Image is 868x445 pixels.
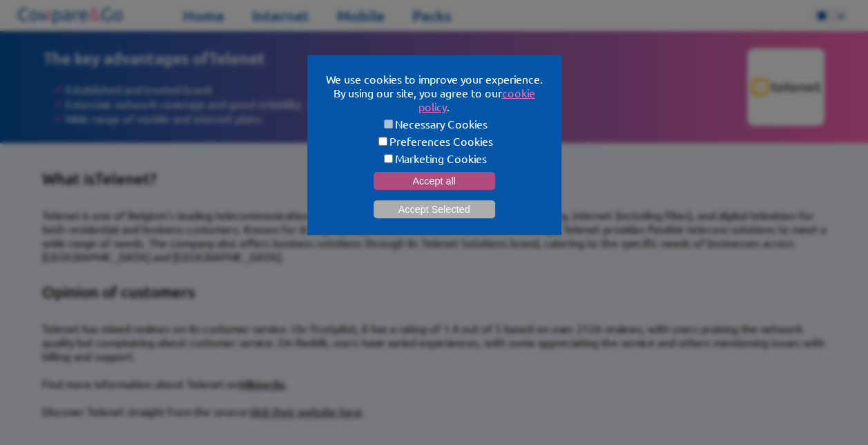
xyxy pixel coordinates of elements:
[418,86,535,113] a: cookie policy
[378,137,387,146] input: Preferences Cookies
[324,72,545,113] p: We use cookies to improve your experience. By using our site, you agree to our .
[324,134,545,148] label: Preferences Cookies
[374,172,495,190] button: Accept all
[324,117,545,131] label: Necessary Cookies
[324,151,545,165] label: Marketing Cookies
[384,154,393,163] input: Marketing Cookies
[374,200,495,218] button: Accept Selected
[384,120,393,129] input: Necessary Cookies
